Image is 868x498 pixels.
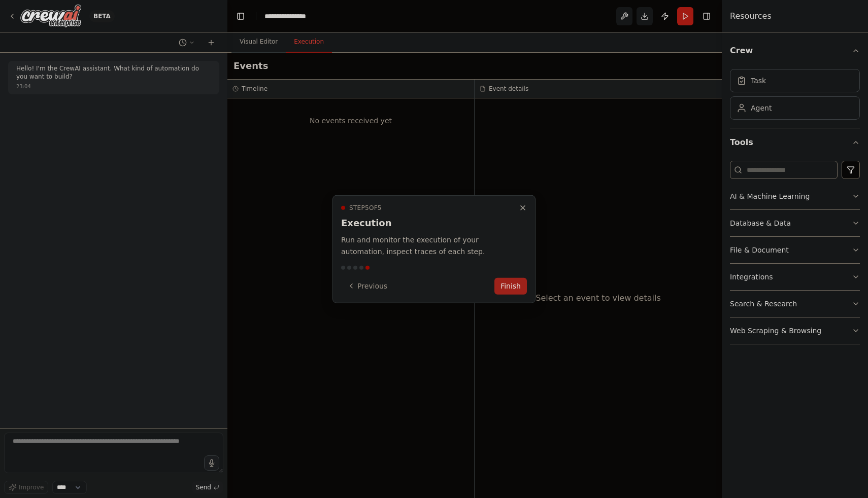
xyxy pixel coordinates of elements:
[341,234,515,258] p: Run and monitor the execution of your automation, inspect traces of each step.
[233,9,248,23] button: Hide left sidebar
[349,204,382,212] span: Step 5 of 5
[517,202,529,214] button: Close walkthrough
[341,216,515,230] h3: Execution
[341,277,393,294] button: Previous
[494,277,527,294] button: Finish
